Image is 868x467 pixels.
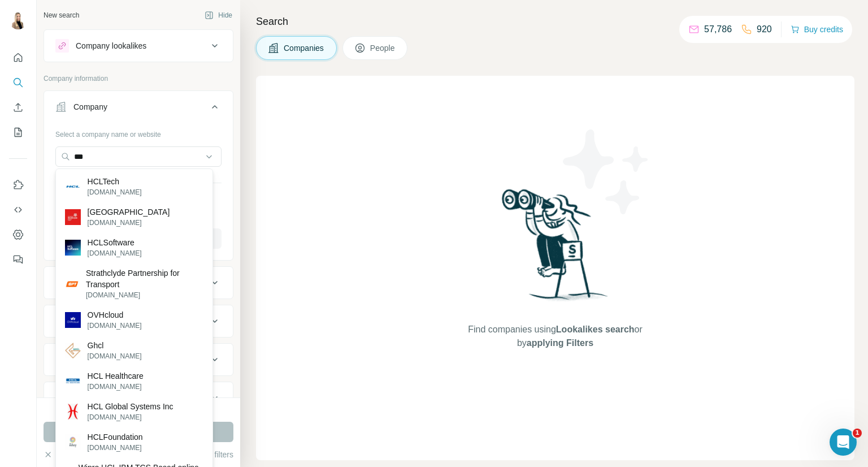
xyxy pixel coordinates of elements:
button: Company lookalikes [44,32,233,59]
img: Avatar [9,11,27,29]
button: Industry [44,269,233,296]
span: 1 [853,429,862,438]
img: Surfe Illustration - Stars [555,121,657,223]
p: HCL Global Systems Inc [88,401,173,412]
p: Ghcl [88,340,142,351]
button: Use Surfe API [9,200,27,220]
div: New search [44,10,79,20]
button: HQ location [44,308,233,335]
img: Ghcl [65,343,81,358]
p: [DOMAIN_NAME] [88,412,173,422]
button: Search [9,72,27,93]
img: University of Strathclyde [65,209,81,225]
button: My lists [9,122,27,142]
div: Company [73,101,107,113]
img: OVHcloud [65,312,81,328]
img: HCLTech [65,179,81,194]
p: [DOMAIN_NAME] [88,443,143,453]
p: [DOMAIN_NAME] [86,290,203,300]
span: Companies [284,42,325,54]
button: Employees (size) [44,384,233,412]
img: HCLSoftware [65,240,81,256]
iframe: Intercom live chat [830,429,857,456]
p: HCLTech [88,176,142,187]
div: Company lookalikes [76,40,146,51]
span: applying Filters [527,338,593,348]
button: Annual revenue ($) [44,346,233,373]
div: Select a company name or website [55,125,222,140]
button: Feedback [9,249,27,270]
span: Find companies using or by [465,323,645,350]
span: People [370,42,396,54]
button: Buy credits [791,21,843,37]
p: [DOMAIN_NAME] [88,321,142,331]
button: Use Surfe on LinkedIn [9,175,27,195]
button: Hide [197,7,240,24]
button: Clear [44,449,76,460]
h4: Search [256,14,854,29]
p: HCLFoundation [88,431,143,443]
p: [DOMAIN_NAME] [88,187,142,197]
p: [DOMAIN_NAME] [88,248,142,258]
img: Surfe Illustration - Woman searching with binoculars [497,186,614,312]
p: HCLSoftware [88,237,142,248]
p: [DOMAIN_NAME] [88,382,144,392]
img: HCLFoundation [65,434,81,450]
p: OVHcloud [88,309,142,321]
p: [GEOGRAPHIC_DATA] [88,206,170,218]
p: [DOMAIN_NAME] [88,351,142,361]
button: Company [44,93,233,125]
p: Strathclyde Partnership for Transport [86,267,203,290]
img: HCL Global Systems Inc [65,404,81,420]
button: Enrich CSV [9,97,27,118]
p: 57,786 [704,23,732,36]
p: HCL Healthcare [88,370,144,382]
p: 920 [757,23,772,36]
button: Quick start [9,47,27,68]
img: Strathclyde Partnership for Transport [65,277,79,291]
p: Company information [44,73,233,84]
img: HCL Healthcare [65,373,81,389]
p: [DOMAIN_NAME] [88,218,170,228]
span: Lookalikes search [556,325,635,334]
button: Dashboard [9,224,27,245]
